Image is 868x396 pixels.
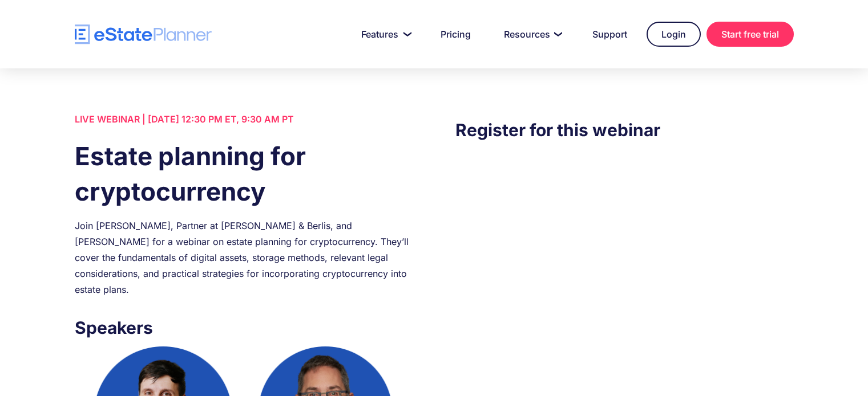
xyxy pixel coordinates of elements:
div: Join [PERSON_NAME], Partner at [PERSON_NAME] & Berlis, and [PERSON_NAME] for a webinar on estate ... [75,218,413,297]
h3: Register for this webinar [455,117,793,143]
a: Features [348,23,421,46]
div: LIVE WEBINAR | [DATE] 12:30 PM ET, 9:30 AM PT [75,111,413,127]
a: Support [579,23,641,46]
a: Start free trial [706,22,794,47]
a: Login [647,22,701,47]
a: Pricing [427,23,485,46]
h1: Estate planning for cryptocurrency [75,138,413,209]
h3: Speakers [75,315,413,341]
a: Resources [490,23,573,46]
